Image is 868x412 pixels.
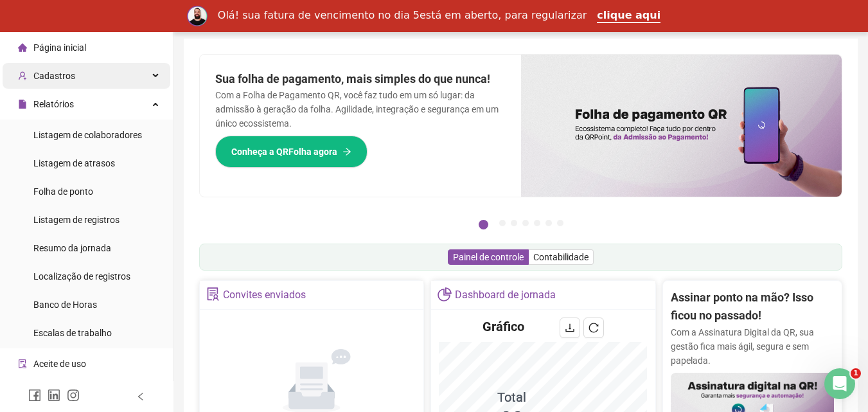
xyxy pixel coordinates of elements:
[455,284,556,306] div: Dashboard de jornada
[215,88,506,130] p: Com a Folha de Pagamento QR, você faz tudo em um só lugar: da admissão à geração da folha. Agilid...
[522,220,529,226] button: 4
[824,368,855,399] iframe: Intercom live chat
[67,389,80,402] span: instagram
[218,9,587,22] div: Olá! sua fatura de vencimento no dia 5está em aberto, para regularizar
[33,243,111,253] span: Resumo da jornada
[231,145,337,159] span: Conheça a QRFolha agora
[33,99,74,109] span: Relatórios
[18,359,27,368] span: audit
[597,9,660,23] a: clique aqui
[206,287,220,301] span: solution
[33,158,115,168] span: Listagem de atrasos
[18,100,27,109] span: file
[33,300,97,310] span: Banco de Horas
[453,252,524,262] span: Painel de controle
[215,70,506,88] h2: Sua folha de pagamento, mais simples do que nunca!
[438,287,451,301] span: pie-chart
[136,392,145,401] span: left
[18,43,27,52] span: home
[215,136,368,168] button: Conheça a QRFolha agora
[671,325,834,368] p: Com a Assinatura Digital da QR, sua gestão fica mais ágil, segura e sem papelada.
[342,147,351,156] span: arrow-right
[533,252,589,262] span: Contabilidade
[565,323,575,333] span: download
[534,220,540,226] button: 5
[223,284,306,306] div: Convites enviados
[851,368,861,379] span: 1
[33,186,93,197] span: Folha de ponto
[18,71,27,80] span: user-add
[33,215,120,225] span: Listagem de registros
[545,220,552,226] button: 6
[33,359,86,369] span: Aceite de uso
[187,6,208,26] img: Profile image for Rodolfo
[479,220,488,229] button: 1
[557,220,563,226] button: 7
[33,71,75,81] span: Cadastros
[33,130,142,140] span: Listagem de colaboradores
[33,42,86,53] span: Página inicial
[589,323,599,333] span: reload
[483,318,524,336] h4: Gráfico
[521,55,842,197] img: banner%2F8d14a306-6205-4263-8e5b-06e9a85ad873.png
[28,389,41,402] span: facebook
[33,271,130,282] span: Localização de registros
[511,220,517,226] button: 3
[48,389,60,402] span: linkedin
[499,220,506,226] button: 2
[33,328,112,338] span: Escalas de trabalho
[671,289,834,325] h2: Assinar ponto na mão? Isso ficou no passado!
